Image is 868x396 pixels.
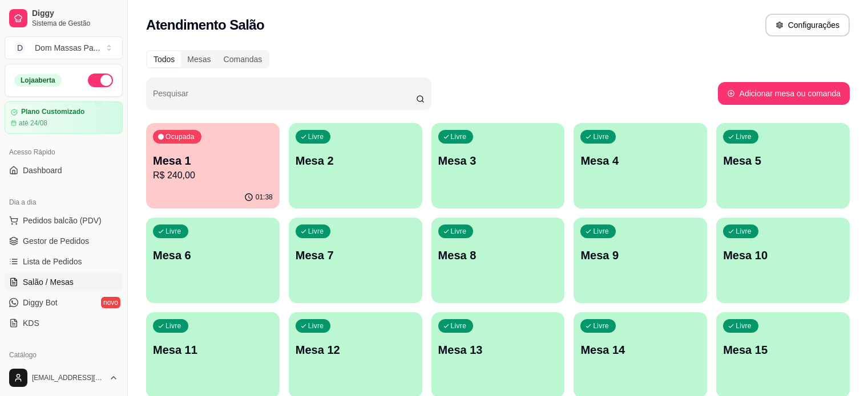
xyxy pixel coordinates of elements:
[723,247,843,263] p: Mesa 10
[289,218,422,303] button: LivreMesa 7
[718,82,850,105] button: Adicionar mesa ou comanda
[736,321,752,330] p: Livre
[23,297,58,308] span: Diggy Bot
[716,123,850,209] button: LivreMesa 5
[574,123,707,209] button: LivreMesa 4
[153,153,273,169] p: Mesa 1
[21,108,84,116] article: Plano Customizado
[32,19,118,28] span: Sistema de Gestão
[165,132,195,141] p: Ocupada
[147,51,181,67] div: Todos
[308,132,324,141] p: Livre
[431,123,565,209] button: LivreMesa 3
[153,92,416,104] input: Pesquisar
[451,227,467,236] p: Livre
[723,153,843,169] p: Mesa 5
[438,247,558,263] p: Mesa 8
[88,74,113,87] button: Alterar Status
[5,232,123,250] a: Gestor de Pedidos
[431,218,565,303] button: LivreMesa 8
[217,51,269,67] div: Comandas
[165,321,181,330] p: Livre
[23,165,62,176] span: Dashboard
[580,247,700,263] p: Mesa 9
[5,101,123,134] a: Plano Customizadoaté 24/08
[256,193,273,202] p: 01:38
[153,342,273,358] p: Mesa 11
[765,14,850,36] button: Configurações
[5,314,123,332] a: KDS
[289,123,422,209] button: LivreMesa 2
[438,342,558,358] p: Mesa 13
[23,235,89,247] span: Gestor de Pedidos
[5,346,123,364] div: Catálogo
[14,42,26,54] span: D
[23,256,82,267] span: Lista de Pedidos
[716,218,850,303] button: LivreMesa 10
[5,193,123,211] div: Dia a dia
[593,132,609,141] p: Livre
[296,153,415,169] p: Mesa 2
[5,211,123,230] button: Pedidos balcão (PDV)
[5,5,123,32] a: DiggySistema de Gestão
[23,317,39,329] span: KDS
[5,143,123,161] div: Acesso Rápido
[736,132,752,141] p: Livre
[438,153,558,169] p: Mesa 3
[5,293,123,312] a: Diggy Botnovo
[296,247,415,263] p: Mesa 7
[153,247,273,263] p: Mesa 6
[181,51,217,67] div: Mesas
[451,132,467,141] p: Livre
[580,153,700,169] p: Mesa 4
[153,169,273,182] p: R$ 240,00
[451,321,467,330] p: Livre
[146,16,264,34] h2: Atendimento Salão
[574,218,707,303] button: LivreMesa 9
[146,123,280,209] button: OcupadaMesa 1R$ 240,0001:38
[580,342,700,358] p: Mesa 14
[146,218,280,303] button: LivreMesa 6
[14,74,62,87] div: Loja aberta
[35,42,100,54] div: Dom Massas Pa ...
[723,342,843,358] p: Mesa 15
[5,273,123,291] a: Salão / Mesas
[593,321,609,330] p: Livre
[296,342,415,358] p: Mesa 12
[5,36,123,59] button: Select a team
[19,119,47,128] article: até 24/08
[5,161,123,179] a: Dashboard
[308,321,324,330] p: Livre
[165,227,181,236] p: Livre
[32,373,104,382] span: [EMAIL_ADDRESS][DOMAIN_NAME]
[5,252,123,271] a: Lista de Pedidos
[23,276,74,288] span: Salão / Mesas
[593,227,609,236] p: Livre
[736,227,752,236] p: Livre
[23,215,102,226] span: Pedidos balcão (PDV)
[5,364,123,391] button: [EMAIL_ADDRESS][DOMAIN_NAME]
[308,227,324,236] p: Livre
[32,9,118,19] span: Diggy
